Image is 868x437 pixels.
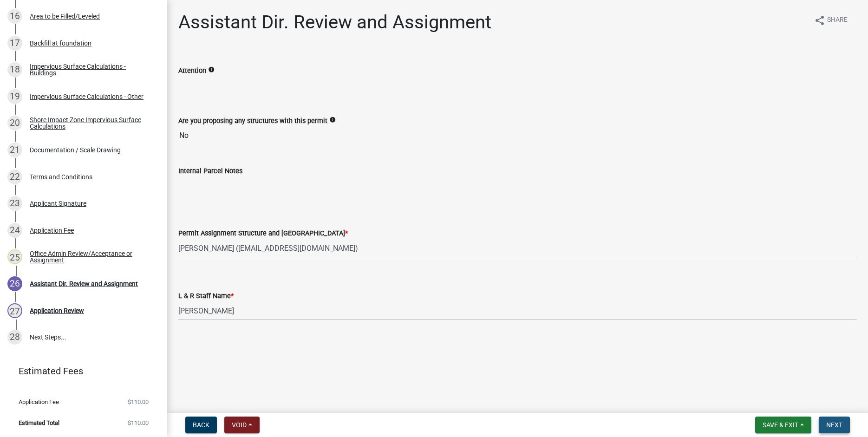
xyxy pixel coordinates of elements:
[7,303,22,318] div: 27
[329,117,336,123] i: info
[128,399,149,405] span: $110.00
[185,417,217,433] button: Back
[7,143,22,157] div: 21
[7,36,22,51] div: 17
[30,40,91,46] div: Backfill at foundation
[128,420,149,426] span: $110.00
[178,118,327,124] label: Are you proposing any structures with this permit
[826,421,842,429] span: Next
[30,93,144,100] div: Impervious Surface Calculations - Other
[30,227,74,234] div: Application Fee
[30,117,152,130] div: Shore Impact Zone Impervious Surface Calculations
[208,66,215,73] i: info
[7,362,152,380] a: Estimated Fees
[19,399,59,405] span: Application Fee
[224,417,260,433] button: Void
[7,223,22,238] div: 24
[30,307,84,314] div: Application Review
[178,230,348,237] label: Permit Assignment Structure and [GEOGRAPHIC_DATA]
[807,11,855,29] button: shareShare
[30,174,92,180] div: Terms and Conditions
[30,250,152,263] div: Office Admin Review/Acceptance or Assignment
[827,15,848,26] span: Share
[178,168,242,175] label: Internal Parcel Notes
[755,417,811,433] button: Save & Exit
[30,147,121,153] div: Documentation / Scale Drawing
[30,63,152,76] div: Impervious Surface Calculations - Buildings
[178,293,234,300] label: L & R Staff Name
[178,11,491,33] h1: Assistant Dir. Review and Assignment
[7,196,22,211] div: 23
[7,330,22,345] div: 28
[7,9,22,24] div: 16
[7,116,22,130] div: 20
[7,249,22,264] div: 25
[193,421,209,429] span: Back
[232,421,247,429] span: Void
[819,417,850,433] button: Next
[30,13,100,20] div: Area to be Filled/Leveled
[7,276,22,291] div: 26
[178,68,206,74] label: Attention
[30,280,138,287] div: Assistant Dir. Review and Assignment
[7,170,22,184] div: 22
[19,420,59,426] span: Estimated Total
[30,200,86,207] div: Applicant Signature
[7,89,22,104] div: 19
[763,421,798,429] span: Save & Exit
[7,62,22,77] div: 18
[814,15,825,26] i: share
